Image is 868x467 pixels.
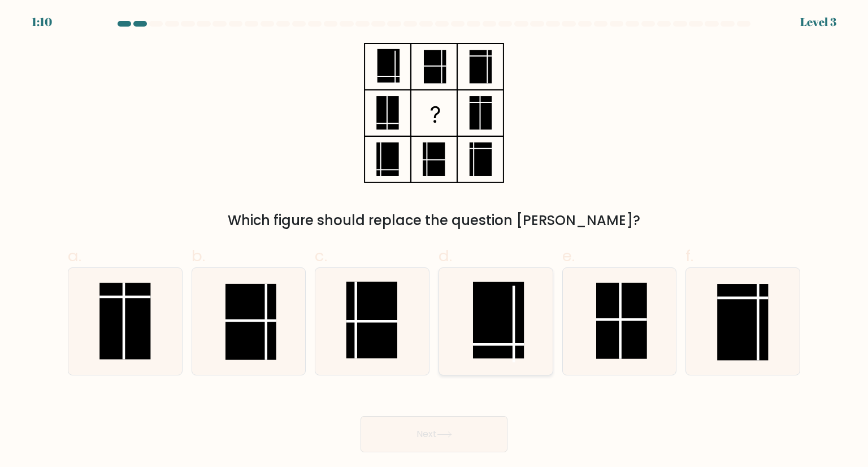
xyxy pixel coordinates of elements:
div: 1:10 [32,14,52,31]
span: f. [685,245,693,267]
button: Next [361,416,507,452]
span: a. [68,245,81,267]
span: b. [192,245,205,267]
span: d. [439,245,452,267]
span: e. [562,245,575,267]
div: Which figure should replace the question [PERSON_NAME]? [75,210,793,231]
span: c. [315,245,327,267]
div: Level 3 [800,14,836,31]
